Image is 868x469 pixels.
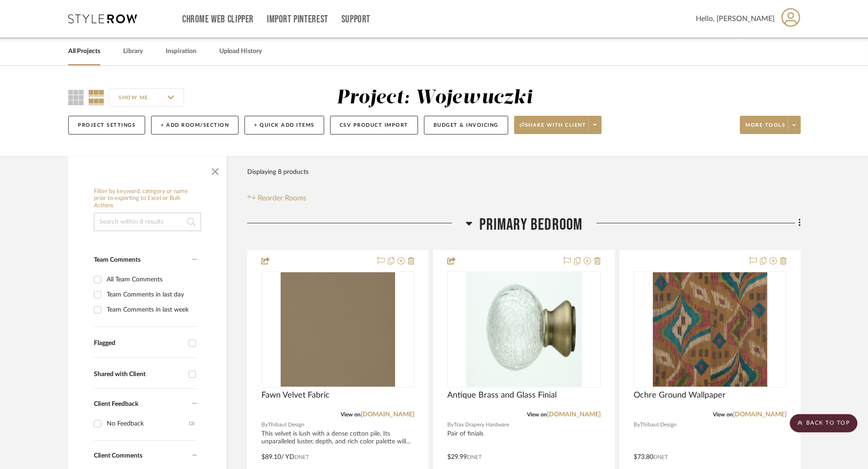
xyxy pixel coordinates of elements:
span: Share with client [520,122,586,135]
img: Fawn Velvet Fabric [281,272,395,387]
span: View on [713,412,733,417]
button: Close [206,161,224,179]
a: Upload History [219,45,262,58]
div: Displaying 8 products [247,163,309,181]
div: Project: Wojewuczki [336,88,532,108]
a: [DOMAIN_NAME] [733,411,787,418]
div: Flagged [94,340,184,347]
img: Ochre Ground Wallpaper [653,272,767,387]
span: Client Feedback [94,401,138,407]
span: Thibaut Design [268,420,304,429]
span: Thibaut Design [640,420,677,429]
span: Ochre Ground Wallpaper [634,390,726,400]
span: Trax Drapery Hardware [454,420,509,429]
button: + Quick Add Items [244,116,324,135]
span: View on [341,412,361,417]
a: Chrome Web Clipper [182,16,254,23]
span: Client Comments [94,453,142,459]
button: CSV Product Import [330,116,418,135]
a: Import Pinterest [267,16,328,23]
button: Budget & Invoicing [424,116,508,135]
a: Support [342,16,370,23]
a: Inspiration [166,45,196,58]
span: Team Comments [94,257,141,263]
div: 0 [634,272,786,387]
span: View on [527,412,547,417]
div: Shared with Client [94,371,184,378]
div: All Team Comments [107,272,195,287]
span: More tools [745,122,785,135]
span: By [261,420,268,429]
button: + Add Room/Section [151,116,239,135]
button: More tools [740,116,801,134]
scroll-to-top-button: BACK TO TOP [790,414,857,432]
span: By [447,420,454,429]
div: No Feedback [107,416,189,431]
button: Reorder Rooms [247,193,306,204]
span: Primary Bedroom [479,215,583,235]
div: Team Comments in last day [107,287,195,302]
a: [DOMAIN_NAME] [361,411,414,418]
button: Share with client [514,116,602,134]
a: [DOMAIN_NAME] [547,411,601,418]
span: Antique Brass and Glass Finial [447,390,557,400]
button: Project Settings [68,116,145,135]
span: Fawn Velvet Fabric [261,390,330,400]
div: Team Comments in last week [107,302,195,317]
img: Antique Brass and Glass Finial [466,272,581,387]
span: Hello, [PERSON_NAME] [696,13,775,24]
a: All Projects [68,45,100,58]
span: Reorder Rooms [258,193,306,204]
h6: Filter by keyword, category or name prior to exporting to Excel or Bulk Actions [94,188,201,210]
span: By [634,420,640,429]
div: (3) [189,416,195,431]
input: Search within 8 results [94,213,201,231]
a: Library [123,45,143,58]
